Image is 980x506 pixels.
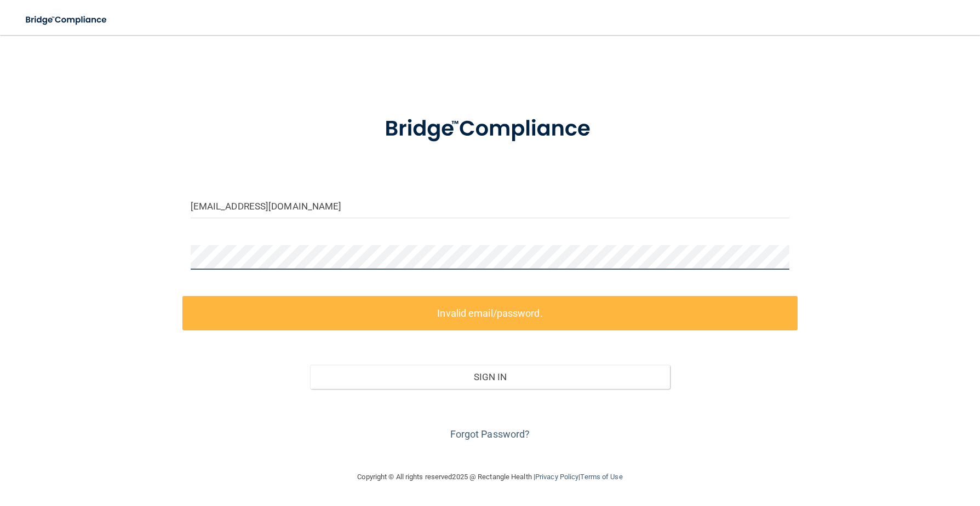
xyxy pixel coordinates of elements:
[580,473,622,481] a: Terms of Use
[535,473,578,481] a: Privacy Policy
[362,101,617,158] img: bridge_compliance_login_screen.278c3ca4.svg
[191,194,790,218] input: Email
[16,9,117,31] img: bridge_compliance_login_screen.278c3ca4.svg
[182,296,798,330] label: Invalid email/password.
[310,365,669,389] button: Sign In
[450,428,530,440] a: Forgot Password?
[290,460,690,495] div: Copyright © All rights reserved 2025 @ Rectangle Health | |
